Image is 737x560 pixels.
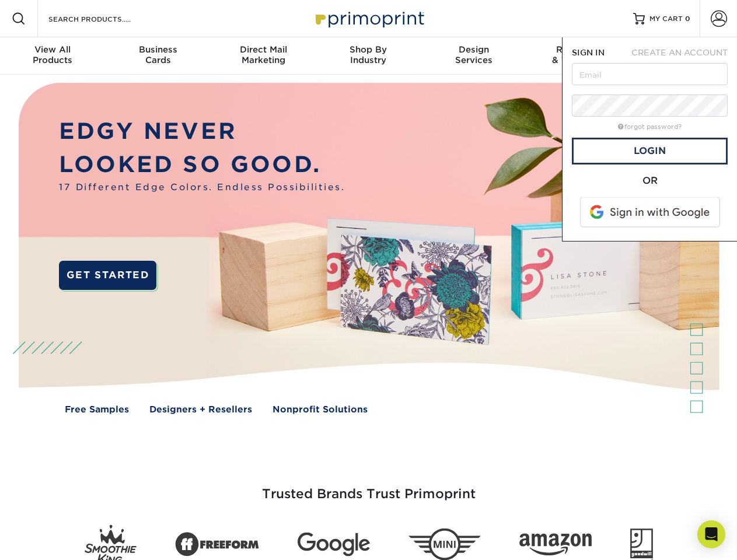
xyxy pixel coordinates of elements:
span: Business [105,44,210,55]
span: Design [421,44,526,55]
div: & Templates [526,44,631,65]
span: SIGN IN [572,48,605,57]
a: BusinessCards [105,37,210,75]
img: Primoprint [310,6,427,31]
p: EDGY NEVER [59,115,345,148]
span: Resources [526,44,631,55]
span: 17 Different Edge Colors. Endless Possibilities. [59,181,345,194]
a: Nonprofit Solutions [273,403,368,416]
p: LOOKED SO GOOD. [59,148,345,181]
h3: Trusted Brands Trust Primoprint [27,459,710,516]
a: Free Samples [65,403,129,416]
span: CREATE AN ACCOUNT [631,48,728,57]
div: Marketing [211,44,316,65]
input: SEARCH PRODUCTS..... [47,12,161,26]
div: Open Intercom Messenger [697,520,725,548]
a: Shop ByIndustry [316,37,421,75]
a: Designers + Resellers [149,403,252,416]
span: Shop By [316,44,421,55]
a: DesignServices [421,37,526,75]
a: Direct MailMarketing [211,37,316,75]
a: GET STARTED [59,261,156,290]
img: Google [298,533,370,556]
span: Direct Mail [211,44,316,55]
input: Email [572,63,728,85]
img: Goodwill [630,528,653,560]
div: Cards [105,44,210,65]
div: OR [572,174,728,188]
span: MY CART [649,14,683,24]
div: Services [421,44,526,65]
a: Login [572,138,728,164]
a: Resources& Templates [526,37,631,75]
a: forgot password? [618,123,682,131]
span: 0 [685,15,690,23]
img: Amazon [519,534,592,556]
div: Industry [316,44,421,65]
